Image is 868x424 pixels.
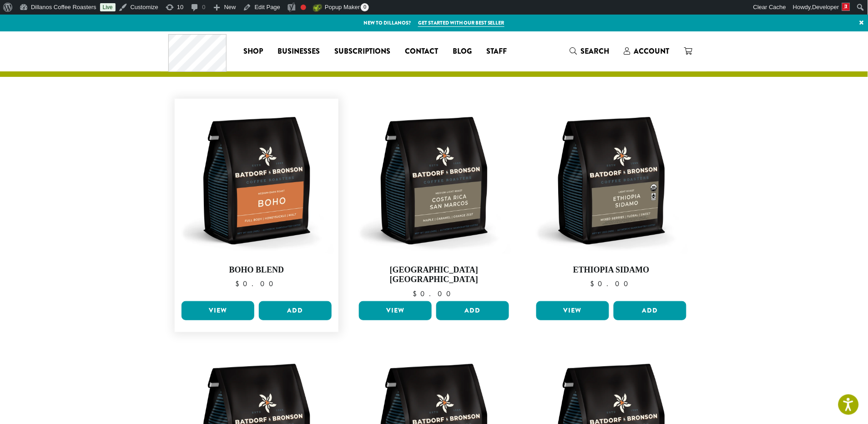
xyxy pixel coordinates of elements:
[590,279,598,288] span: $
[100,3,116,11] a: Live
[357,265,511,285] h4: [GEOGRAPHIC_DATA] [GEOGRAPHIC_DATA]
[436,301,509,320] button: Add
[361,3,369,11] span: 0
[244,46,263,57] span: Shop
[359,301,432,320] a: View
[413,289,420,298] span: $
[237,44,271,59] a: Shop
[453,46,472,57] span: Blog
[812,4,839,10] span: Developer
[563,44,617,59] a: Search
[536,301,609,320] a: View
[856,15,868,31] a: ×
[301,5,306,10] div: Focus keyphrase not set
[487,46,507,57] span: Staff
[182,301,254,320] a: View
[534,103,689,298] a: Ethiopia Sidamo $0.00
[590,279,632,288] bdi: 0.00
[479,44,515,59] a: Staff
[235,279,243,288] span: $
[634,46,670,56] span: Account
[179,103,334,258] img: BB-12oz-Boho-Stock.webp
[534,103,689,258] img: BB-12oz-FTO-Ethiopia-Sidamo-Stock.webp
[179,265,334,275] h4: Boho Blend
[534,265,689,275] h4: Ethiopia Sidamo
[418,19,505,27] a: Get started with our best seller
[259,301,332,320] button: Add
[278,46,320,57] span: Businesses
[357,103,511,258] img: BB-12oz-Costa-Rica-San-Marcos-Stock.webp
[357,103,511,298] a: [GEOGRAPHIC_DATA] [GEOGRAPHIC_DATA] $0.00
[581,46,610,56] span: Search
[405,46,439,57] span: Contact
[179,103,334,298] a: Boho Blend $0.00
[413,289,455,298] bdi: 0.00
[614,301,686,320] button: Add
[335,46,391,57] span: Subscriptions
[235,279,278,288] bdi: 0.00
